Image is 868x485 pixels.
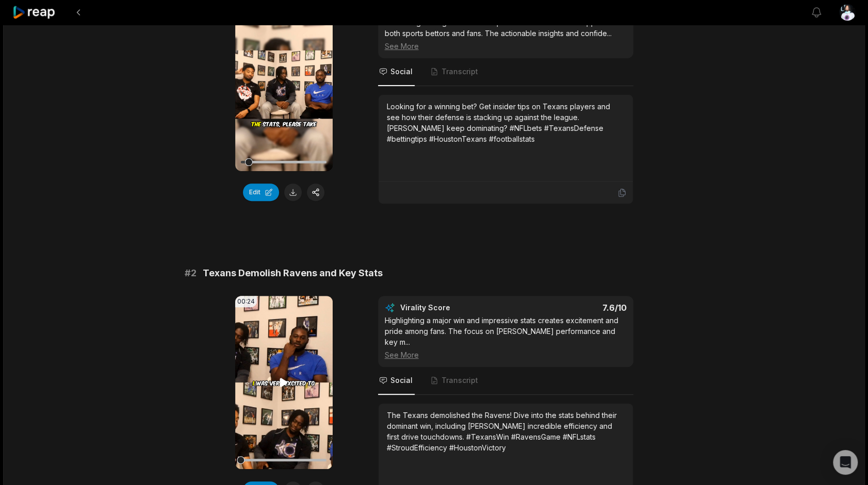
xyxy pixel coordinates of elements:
div: Highlighting a major win and impressive stats creates excitement and pride among fans. The focus ... [385,315,627,360]
video: Your browser does not support mp4 format. [235,296,333,469]
div: Combining betting advice with impressive defensive stats appeals to both sports bettors and fans.... [385,17,627,52]
div: See More [385,41,627,52]
span: Texans Demolish Ravens and Key Stats [203,266,383,280]
div: 7.6 /10 [516,303,627,313]
span: Transcript [441,375,478,386]
div: Looking for a winning bet? Get insider tips on Texans players and see how their defense is stacki... [387,101,625,144]
div: Virality Score [400,303,511,313]
div: Open Intercom Messenger [833,450,858,475]
nav: Tabs [378,367,633,395]
span: Transcript [441,66,478,77]
button: Edit [243,183,279,201]
nav: Tabs [378,58,633,86]
span: Social [390,66,413,77]
span: # 2 [185,266,196,280]
div: See More [385,349,627,360]
span: Social [390,375,413,386]
div: The Texans demolished the Ravens! Dive into the stats behind their dominant win, including [PERSO... [387,410,625,453]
